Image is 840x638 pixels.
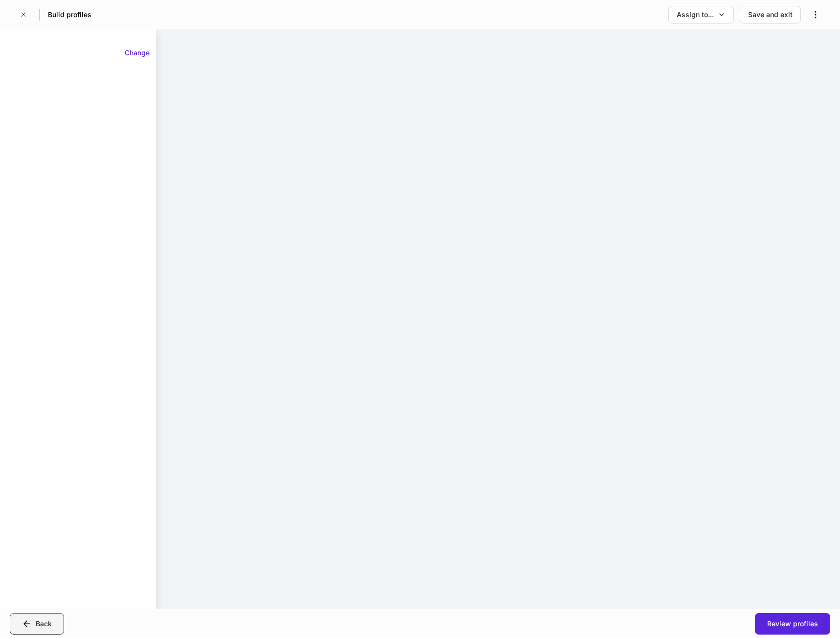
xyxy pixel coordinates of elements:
button: Assign to... [668,6,734,23]
div: Back [36,619,52,629]
button: Review profiles [755,613,830,635]
div: Save and exit [748,10,793,20]
button: Save and exit [740,6,801,23]
h5: Build profiles [48,10,91,20]
button: Change [118,45,156,61]
button: Back [10,613,64,635]
div: Assign to... [677,10,714,20]
div: Review profiles [767,619,818,629]
div: Change [125,48,150,58]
